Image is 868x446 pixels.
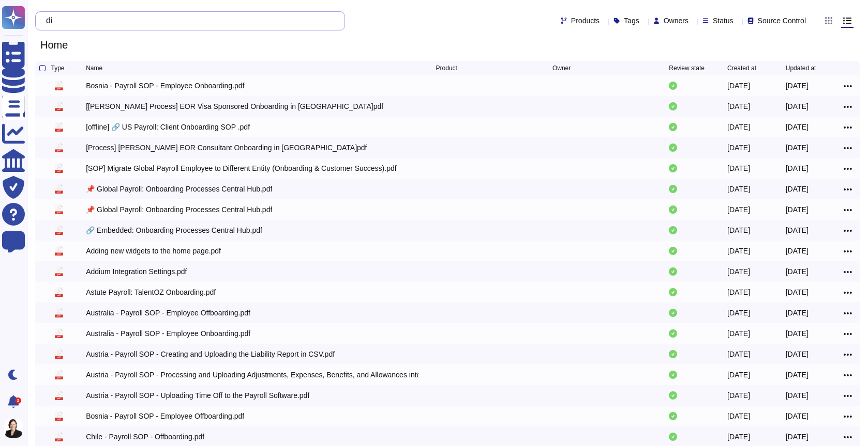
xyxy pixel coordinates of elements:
[786,184,809,194] div: [DATE]
[786,349,809,359] div: [DATE]
[86,432,204,442] div: Chile - Payroll SOP - Offboarding.pdf
[86,390,309,401] div: Austria - Payroll SOP - Uploading Time Off to the Payroll Software.pdf
[86,81,244,91] div: Bosnia - Payroll SOP - Employee Onboarding.pdf
[727,266,750,277] div: [DATE]
[727,432,750,442] div: [DATE]
[786,204,809,215] div: [DATE]
[86,370,418,380] div: Austria - Payroll SOP - Processing and Uploading Adjustments, Expenses, Benefits, and Allowances ...
[86,287,216,297] div: Astute Payroll: TalentOZ Onboarding.pdf
[713,17,734,24] span: Status
[86,204,272,215] div: 📌 Global Payroll: Onboarding Processes Central Hub.pdf
[86,65,102,71] span: Name
[15,397,21,404] div: 2
[86,142,367,153] div: [Process] [PERSON_NAME] EOR Consultant Onboarding in [GEOGRAPHIC_DATA]pdf
[86,101,383,111] div: [[PERSON_NAME] Process] EOR Visa Sponsored Onboarding in [GEOGRAPHIC_DATA]pdf
[86,122,250,132] div: [offline] 🔗 US Payroll: Client Onboarding SOP .pdf
[727,225,750,235] div: [DATE]
[727,122,750,132] div: [DATE]
[727,163,750,173] div: [DATE]
[727,101,750,111] div: [DATE]
[552,65,571,71] span: Owner
[35,37,73,53] span: Home
[727,328,750,339] div: [DATE]
[786,122,809,132] div: [DATE]
[786,411,809,421] div: [DATE]
[86,184,272,194] div: 📌 Global Payroll: Onboarding Processes Central Hub.pdf
[727,390,750,401] div: [DATE]
[624,17,639,24] span: Tags
[4,419,23,438] img: user
[436,65,457,71] span: Product
[86,328,250,339] div: Australia - Payroll SOP - Employee Onboarding.pdf
[727,411,750,421] div: [DATE]
[727,81,750,91] div: [DATE]
[786,308,809,318] div: [DATE]
[2,417,30,440] button: user
[86,225,262,235] div: 🔗 Embedded: Onboarding Processes Central Hub.pdf
[727,349,750,359] div: [DATE]
[41,12,334,30] input: Search by keywords
[86,266,187,277] div: Addium Integration Settings.pdf
[758,17,806,24] span: Source Control
[86,163,396,173] div: [SOP] Migrate Global Payroll Employee to Different Entity (Onboarding & Customer Success).pdf
[786,246,809,256] div: [DATE]
[86,411,244,421] div: Bosnia - Payroll SOP - Employee Offboarding.pdf
[727,246,750,256] div: [DATE]
[786,142,809,153] div: [DATE]
[786,328,809,339] div: [DATE]
[86,246,221,256] div: Adding new widgets to the home page.pdf
[51,65,65,71] span: Type
[786,65,816,71] span: Updated at
[664,17,689,24] span: Owners
[786,390,809,401] div: [DATE]
[727,308,750,318] div: [DATE]
[786,163,809,173] div: [DATE]
[727,204,750,215] div: [DATE]
[727,287,750,297] div: [DATE]
[786,287,809,297] div: [DATE]
[786,266,809,277] div: [DATE]
[86,349,335,359] div: Austria - Payroll SOP - Creating and Uploading the Liability Report in CSV.pdf
[786,370,809,380] div: [DATE]
[727,65,756,71] span: Created at
[669,65,705,71] span: Review state
[786,225,809,235] div: [DATE]
[86,308,250,318] div: Australia - Payroll SOP - Employee Offboarding.pdf
[786,101,809,111] div: [DATE]
[786,81,809,91] div: [DATE]
[786,432,809,442] div: [DATE]
[571,17,600,24] span: Products
[727,184,750,194] div: [DATE]
[727,142,750,153] div: [DATE]
[727,370,750,380] div: [DATE]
